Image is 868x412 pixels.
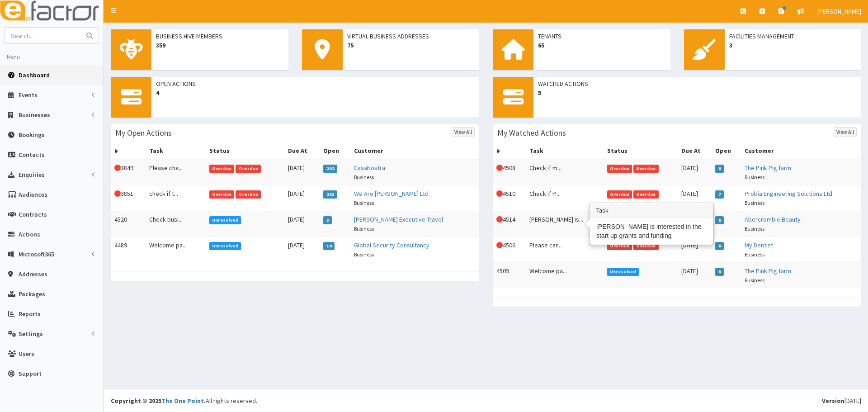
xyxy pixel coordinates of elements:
[526,142,603,159] th: Task
[209,190,235,199] span: Overdue
[493,159,526,185] td: 4508
[354,189,429,198] a: We Are [PERSON_NAME] Ltd
[236,190,261,199] span: Overdue
[354,241,429,249] a: Global Security Consultancy
[745,241,773,249] a: My Dentist
[19,91,38,99] span: Events
[284,237,320,263] td: [DATE]
[19,170,45,179] span: Enquiries
[729,41,857,50] span: 3
[715,216,724,224] span: 6
[633,165,659,173] span: Overdue
[590,218,713,244] div: [PERSON_NAME] is interested in the start up grants and funding
[19,250,54,258] span: Microsoft365
[19,350,34,358] span: Users
[496,190,503,197] i: This Action is overdue!
[538,41,666,50] span: 65
[350,142,479,159] th: Customer
[156,88,475,97] span: 4
[745,164,791,172] a: The Pink Pig farm
[209,216,241,224] span: Unresolved
[822,396,861,405] div: [DATE]
[817,7,861,15] span: [PERSON_NAME]
[19,111,50,119] span: Businesses
[156,41,284,50] span: 359
[146,211,205,237] td: Check busi...
[745,225,764,232] small: Business
[111,159,146,185] td: 3849
[354,164,385,172] a: CasaNostra
[526,237,603,263] td: Please can...
[19,151,45,159] span: Contacts
[607,268,639,276] span: Unresolved
[206,142,284,159] th: Status
[538,88,857,97] span: 5
[323,190,337,199] span: 201
[538,79,857,88] span: Watched Actions
[146,142,205,159] th: Task
[678,185,712,211] td: [DATE]
[115,129,172,137] h3: My Open Actions
[354,174,374,180] small: Business
[146,237,205,263] td: Welcome pa...
[284,142,320,159] th: Due At
[633,190,659,199] span: Overdue
[323,216,332,224] span: 5
[496,216,503,223] i: This Action is overdue!
[538,32,666,41] span: Tenants
[607,165,632,173] span: Overdue
[604,142,678,159] th: Status
[493,237,526,263] td: 4506
[745,215,801,223] a: Abercrombie Beauty
[452,127,475,137] a: View All
[111,237,146,263] td: 4489
[111,397,206,405] strong: Copyright © 2025 .
[633,242,659,250] span: Overdue
[347,32,475,41] span: Virtual Business Addresses
[114,165,121,171] i: This Action is overdue!
[19,210,47,218] span: Contracts
[19,190,47,199] span: Audiences
[715,190,724,199] span: 7
[284,211,320,237] td: [DATE]
[209,165,235,173] span: Overdue
[712,142,741,159] th: Open
[607,242,632,250] span: Overdue
[156,32,284,41] span: Business Hive Members
[354,215,443,223] a: [PERSON_NAME] Executive Travel
[19,330,43,338] span: Settings
[161,397,204,405] a: The One Point
[526,185,603,211] td: Check if P...
[715,242,724,250] span: 8
[493,185,526,211] td: 4510
[493,142,526,159] th: #
[5,28,81,43] input: Search...
[320,142,350,159] th: Open
[111,211,146,237] td: 4520
[111,142,146,159] th: #
[493,263,526,289] td: 4509
[497,129,566,137] h3: My Watched Actions
[19,290,45,298] span: Packages
[323,165,337,173] span: 202
[19,270,47,278] span: Addresses
[146,185,205,211] td: check if t...
[745,267,791,275] a: The Pink Pig farm
[19,230,40,238] span: Actions
[745,174,764,180] small: Business
[678,263,712,289] td: [DATE]
[236,165,261,173] span: Overdue
[496,165,503,171] i: This Action is overdue!
[19,71,50,79] span: Dashboard
[745,277,764,284] small: Business
[607,190,632,199] span: Overdue
[745,251,764,258] small: Business
[354,225,374,232] small: Business
[284,185,320,211] td: [DATE]
[493,211,526,237] td: 4514
[146,159,205,185] td: Please cha...
[822,397,844,405] b: Version
[715,268,724,276] span: 8
[678,142,712,159] th: Due At
[156,79,475,88] span: Open Actions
